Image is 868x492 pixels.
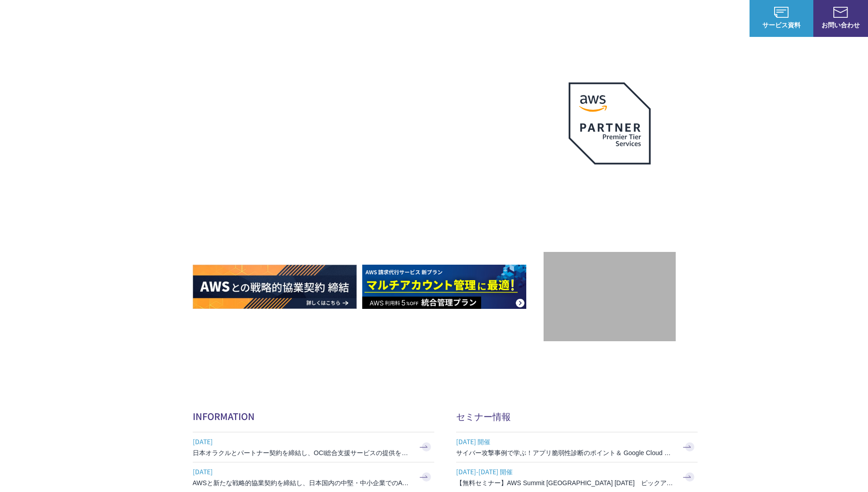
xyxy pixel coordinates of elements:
[474,14,509,23] p: サービス
[715,14,740,23] a: ログイン
[193,435,411,448] span: [DATE]
[774,7,789,18] img: AWS総合支援サービス C-Chorus サービス資料
[813,20,868,30] span: お問い合わせ
[193,448,411,457] h3: 日本オラクルとパートナー契約を締結し、OCI総合支援サービスの提供を開始
[456,462,698,492] a: [DATE]-[DATE] 開催 【無料セミナー】AWS Summit [GEOGRAPHIC_DATA] [DATE] ピックアップセッション
[833,7,848,18] img: お問い合わせ
[456,432,698,462] a: [DATE] 開催 サイバー攻撃事例で学ぶ！アプリ脆弱性診断のポイント＆ Google Cloud セキュリティ対策
[193,150,544,237] h1: AWS ジャーニーの 成功を実現
[193,101,544,141] p: AWSの導入からコスト削減、 構成・運用の最適化からデータ活用まで 規模や業種業態を問わない マネージドサービスで
[105,9,171,28] span: NHN テコラス AWS総合支援サービス
[434,14,456,23] p: 強み
[599,175,620,189] em: AWS
[193,265,357,309] img: AWSとの戦略的協業契約 締結
[618,14,644,23] a: 導入事例
[193,432,434,462] a: [DATE] 日本オラクルとパートナー契約を締結し、OCI総合支援サービスの提供を開始
[527,14,600,23] p: 業種別ソリューション
[456,448,675,457] h3: サイバー攻撃事例で学ぶ！アプリ脆弱性診断のポイント＆ Google Cloud セキュリティ対策
[193,410,434,423] h2: INFORMATION
[193,462,434,492] a: [DATE] AWSと新たな戦略的協業契約を締結し、日本国内の中堅・中小企業でのAWS活用を加速
[558,175,662,210] p: 最上位プレミアティア サービスパートナー
[456,478,675,487] h3: 【無料セミナー】AWS Summit [GEOGRAPHIC_DATA] [DATE] ピックアップセッション
[562,266,657,332] img: 契約件数
[662,14,697,23] p: ナレッジ
[456,410,698,423] h2: セミナー情報
[362,265,526,309] img: AWS請求代行サービス 統合管理プラン
[569,82,651,164] img: AWSプレミアティアサービスパートナー
[750,20,813,30] span: サービス資料
[14,7,171,29] a: AWS総合支援サービス C-Chorus NHN テコラスAWS総合支援サービス
[193,478,411,487] h3: AWSと新たな戦略的協業契約を締結し、日本国内の中堅・中小企業でのAWS活用を加速
[193,465,411,478] span: [DATE]
[456,465,675,478] span: [DATE]-[DATE] 開催
[456,435,675,448] span: [DATE] 開催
